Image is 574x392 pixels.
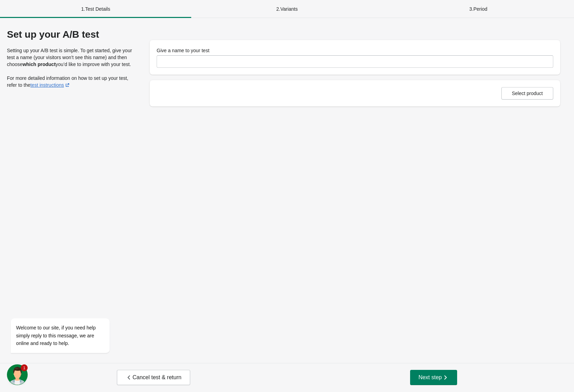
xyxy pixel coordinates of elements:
[418,374,449,381] span: Next step
[22,62,56,67] strong: which product
[7,364,29,385] iframe: chat widget
[512,91,543,96] span: Select product
[126,374,181,381] span: Cancel test & return
[410,370,457,385] button: Next step
[7,47,136,68] p: Setting up your A/B test is simple. To get started, give your test a name (your visitors won’t se...
[7,256,131,361] iframe: chat widget
[7,75,136,88] p: For more detailed information on how to set up your test, refer to the
[117,370,190,385] button: Cancel test & return
[7,29,136,40] div: Set up your A/B test
[157,47,210,54] label: Give a name to your test
[30,82,71,88] a: test instructions
[501,87,553,100] button: Select product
